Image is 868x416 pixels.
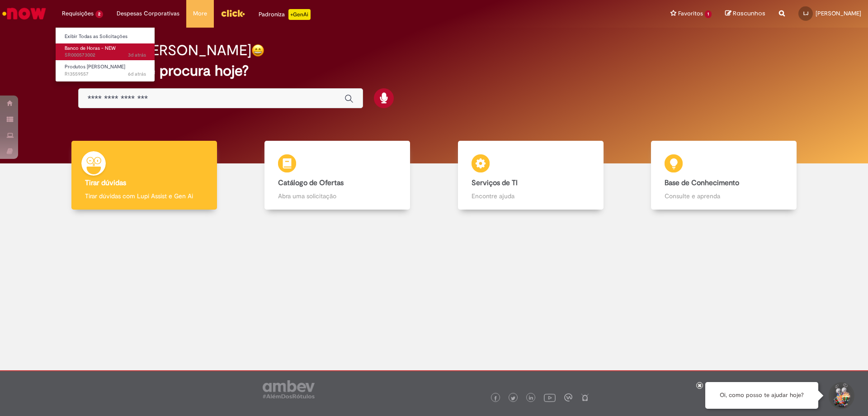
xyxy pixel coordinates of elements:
[263,380,315,398] img: logo_footer_ambev_rotulo_gray.png
[241,141,434,210] a: Catálogo de Ofertas Abra uma solicitação
[221,6,245,20] img: click_logo_yellow_360x200.png
[56,62,155,79] a: Aberto R13559557 : Produtos Natalinos - FAHZ
[85,178,126,187] b: Tirar dúvidas
[85,191,203,201] p: Tirar dúvidas com Lupi Assist e Gen Ai
[733,9,765,18] span: Rascunhos
[259,9,311,20] div: Padroniza
[1,5,47,23] img: ServiceNow
[705,382,818,409] div: Oi, como posso te ajudar hoje?
[251,44,264,57] img: happy-face.png
[288,9,311,20] p: +GenAi
[827,382,854,409] button: Iniciar Conversa de Suporte
[117,9,179,18] span: Despesas Corporativas
[529,396,533,401] img: logo_footer_linkedin.png
[564,393,572,402] img: logo_footer_workplace.png
[705,10,712,18] span: 1
[128,52,146,58] time: 26/09/2025 13:42:54
[65,71,146,78] span: R13559557
[65,63,125,70] span: Produtos [PERSON_NAME]
[581,393,589,402] img: logo_footer_naosei.png
[56,43,155,60] a: Aberto SR000573002 : Banco de Horas - NEW
[128,71,146,77] time: 23/09/2025 14:57:33
[493,396,498,401] img: logo_footer_facebook.png
[472,191,590,201] p: Encontre ajuda
[725,10,765,18] a: Rascunhos
[665,191,783,201] p: Consulte e aprenda
[816,10,861,17] span: [PERSON_NAME]
[47,141,241,210] a: Tirar dúvidas Tirar dúvidas com Lupi Assist e Gen Ai
[803,10,808,16] span: LJ
[278,191,396,201] p: Abra uma solicitação
[95,10,103,18] span: 2
[472,178,518,187] b: Serviços de TI
[627,141,821,210] a: Base de Conhecimento Consulte e aprenda
[511,396,515,401] img: logo_footer_twitter.png
[128,71,146,77] span: 6d atrás
[665,178,739,187] b: Base de Conhecimento
[678,9,703,18] span: Favoritos
[56,32,155,42] a: Exibir Todas as Solicitações
[434,141,627,210] a: Serviços de TI Encontre ajuda
[62,9,94,18] span: Requisições
[78,63,790,79] h2: O que você procura hoje?
[128,52,146,58] span: 3d atrás
[65,45,116,52] span: Banco de Horas - NEW
[65,52,146,59] span: SR000573002
[78,43,251,58] h2: Bom dia, [PERSON_NAME]
[193,9,207,18] span: More
[544,392,556,403] img: logo_footer_youtube.png
[55,27,155,82] ul: Requisições
[278,178,344,187] b: Catálogo de Ofertas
